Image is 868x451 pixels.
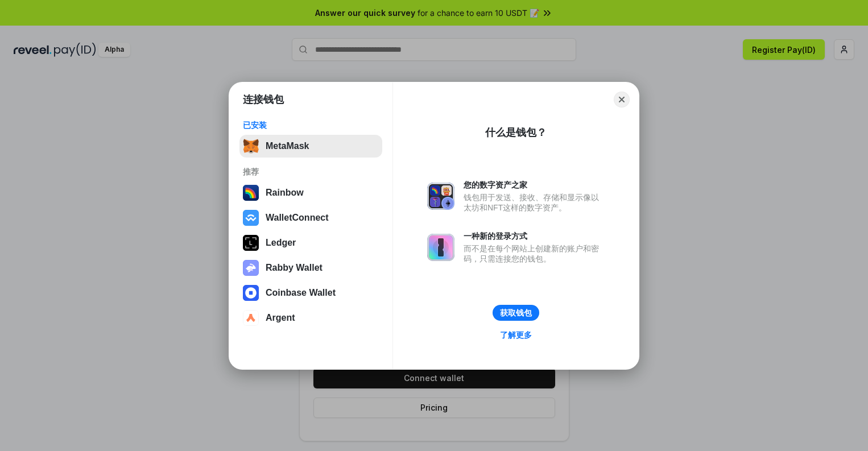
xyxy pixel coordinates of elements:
a: 了解更多 [493,328,539,342]
div: 什么是钱包？ [485,126,547,139]
div: 推荐 [243,167,379,177]
img: svg+xml,%3Csvg%20xmlns%3D%22http%3A%2F%2Fwww.w3.org%2F2000%2Fsvg%22%20width%3D%2228%22%20height%3... [243,235,259,251]
img: svg+xml,%3Csvg%20width%3D%2228%22%20height%3D%2228%22%20viewBox%3D%220%200%2028%2028%22%20fill%3D... [243,285,259,301]
div: 您的数字资产之家 [464,180,605,190]
div: 获取钱包 [500,308,532,318]
div: 而不是在每个网站上创建新的账户和密码，只需连接您的钱包。 [464,243,605,264]
div: MetaMask [266,141,309,151]
button: Coinbase Wallet [239,282,382,304]
img: svg+xml,%3Csvg%20width%3D%2228%22%20height%3D%2228%22%20viewBox%3D%220%200%2028%2028%22%20fill%3D... [243,310,259,326]
img: svg+xml,%3Csvg%20width%3D%2228%22%20height%3D%2228%22%20viewBox%3D%220%200%2028%2028%22%20fill%3D... [243,210,259,226]
button: 获取钱包 [493,305,539,321]
img: svg+xml,%3Csvg%20fill%3D%22none%22%20height%3D%2233%22%20viewBox%3D%220%200%2035%2033%22%20width%... [243,138,259,154]
img: svg+xml,%3Csvg%20xmlns%3D%22http%3A%2F%2Fwww.w3.org%2F2000%2Fsvg%22%20fill%3D%22none%22%20viewBox... [427,234,454,261]
img: svg+xml,%3Csvg%20xmlns%3D%22http%3A%2F%2Fwww.w3.org%2F2000%2Fsvg%22%20fill%3D%22none%22%20viewBox... [427,183,454,210]
div: Ledger [266,238,296,248]
div: 钱包用于发送、接收、存储和显示像以太坊和NFT这样的数字资产。 [464,192,605,213]
img: svg+xml,%3Csvg%20width%3D%22120%22%20height%3D%22120%22%20viewBox%3D%220%200%20120%20120%22%20fil... [243,185,259,201]
h1: 连接钱包 [243,93,284,106]
button: WalletConnect [239,206,382,229]
div: Argent [266,313,295,323]
div: Coinbase Wallet [266,288,336,298]
div: 了解更多 [500,330,532,340]
button: Rainbow [239,181,382,204]
div: Rabby Wallet [266,263,323,273]
div: 一种新的登录方式 [464,231,605,241]
div: Rainbow [266,188,304,198]
button: Ledger [239,231,382,254]
button: Close [614,92,630,107]
div: WalletConnect [266,213,329,223]
button: Rabby Wallet [239,256,382,279]
button: MetaMask [239,135,382,158]
button: Argent [239,307,382,329]
div: 已安装 [243,120,379,130]
img: svg+xml,%3Csvg%20xmlns%3D%22http%3A%2F%2Fwww.w3.org%2F2000%2Fsvg%22%20fill%3D%22none%22%20viewBox... [243,260,259,276]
